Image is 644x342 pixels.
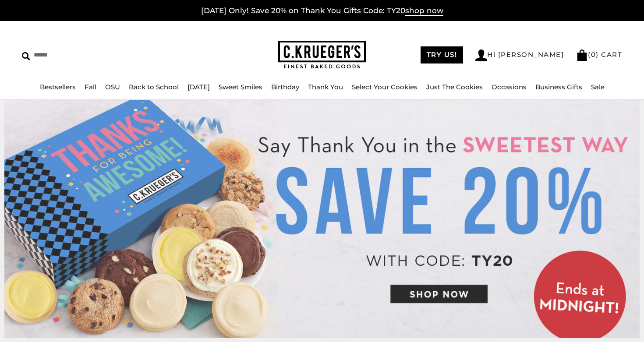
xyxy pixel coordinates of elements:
[308,83,343,91] a: Thank You
[85,83,96,91] a: Fall
[129,83,179,91] a: Back to School
[535,83,582,91] a: Business Gifts
[4,100,640,338] img: C.Krueger's Special Offer
[426,83,483,91] a: Just The Cookies
[201,6,443,16] a: [DATE] Only! Save 20% on Thank You Gifts Code: TY20shop now
[105,83,120,91] a: OSU
[22,52,30,60] img: Search
[475,49,487,61] img: Account
[40,83,76,91] a: Bestsellers
[576,50,622,59] a: (0) CART
[591,50,596,59] span: 0
[22,48,163,62] input: Search
[421,46,464,63] a: TRY US!
[591,83,605,91] a: Sale
[475,49,564,61] a: Hi [PERSON_NAME]
[219,83,262,91] a: Sweet Smiles
[271,83,299,91] a: Birthday
[278,41,366,69] img: C.KRUEGER'S
[576,49,588,61] img: Bag
[405,6,443,16] span: shop now
[352,83,418,91] a: Select Your Cookies
[492,83,527,91] a: Occasions
[188,83,210,91] a: [DATE]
